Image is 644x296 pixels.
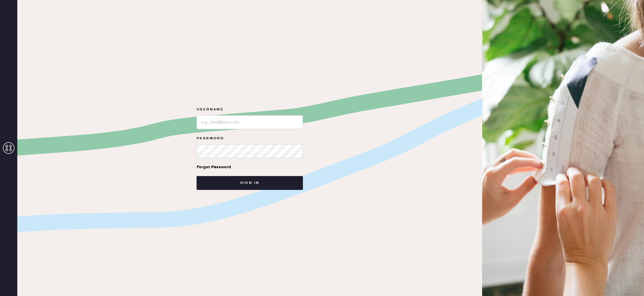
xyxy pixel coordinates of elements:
[197,115,303,129] input: e.g. john@doe.com
[197,164,231,170] div: Forgot Password
[197,158,231,176] a: Forgot Password
[197,176,303,190] button: Sign in
[197,135,303,142] label: Password
[197,106,303,113] label: Username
